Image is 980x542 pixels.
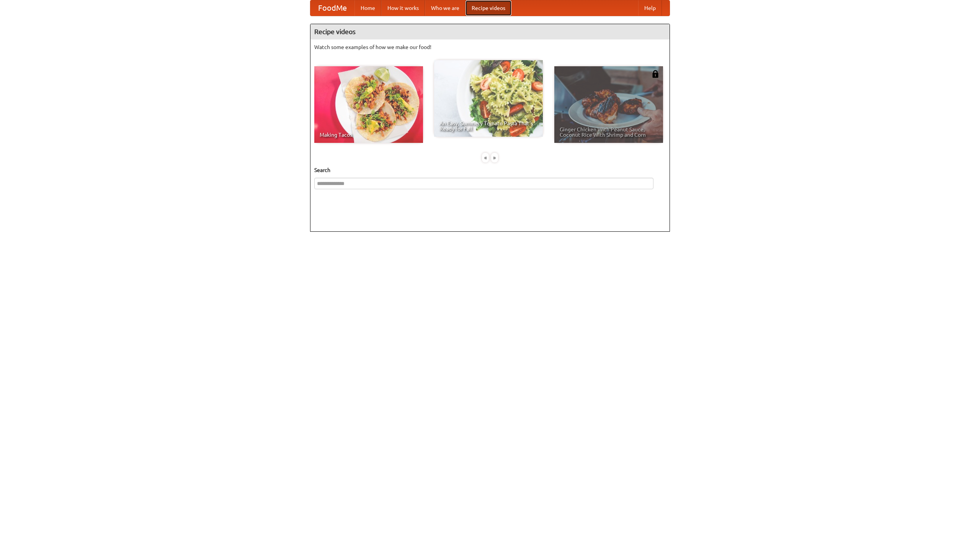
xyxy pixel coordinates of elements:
a: Who we are [425,0,465,16]
p: Watch some examples of how we make our food! [314,43,666,51]
a: FoodMe [310,0,354,16]
div: « [482,153,489,162]
a: Help [638,0,662,16]
div: » [491,153,498,162]
a: An Easy, Summery Tomato Pasta That's Ready for Fall [434,60,543,137]
a: Recipe videos [465,0,511,16]
h4: Recipe videos [310,24,670,39]
a: Home [354,0,381,16]
h5: Search [314,166,666,174]
img: 483408.png [652,70,659,78]
a: Making Tacos [314,66,423,143]
span: Making Tacos [320,132,418,138]
span: An Easy, Summery Tomato Pasta That's Ready for Fall [439,121,537,131]
a: How it works [381,0,425,16]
